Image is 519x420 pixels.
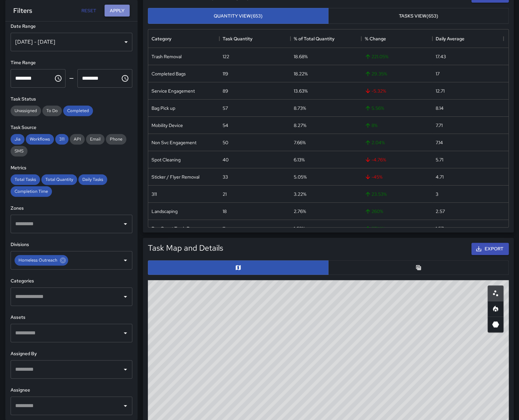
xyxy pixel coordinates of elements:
[294,156,305,163] div: 6.13%
[11,205,132,212] h6: Zones
[492,305,499,313] svg: Heatmap
[11,164,132,172] h6: Metrics
[121,365,130,374] button: Open
[11,186,52,197] div: Completion Time
[328,260,509,275] button: Table
[235,264,241,271] svg: Map
[436,122,443,129] div: 7.71
[86,134,105,145] div: Email
[294,70,308,77] div: 18.22%
[223,139,228,146] div: 50
[436,191,438,197] div: 3
[436,225,444,232] div: 1.57
[26,134,54,145] div: Workflows
[86,136,105,142] span: Email
[105,5,130,17] button: Apply
[118,72,132,85] button: Choose time, selected time is 11:59 PM
[121,328,130,338] button: Open
[148,243,223,253] h5: Task Map and Details
[151,208,178,215] div: Landscaping
[365,70,387,77] span: 29.35 %
[151,156,181,163] div: Spot Cleaning
[151,53,182,60] div: Trash Removal
[11,134,24,145] div: Jia
[41,177,77,182] span: Total Quantity
[78,174,107,185] div: Daily Tasks
[436,88,445,94] div: 12.71
[11,189,52,194] span: Completion Time
[121,219,130,229] button: Open
[361,29,432,48] div: % Change
[294,88,308,94] div: 13.63%
[121,292,130,301] button: Open
[11,350,132,357] h6: Assigned By
[223,174,228,180] div: 33
[294,174,307,180] div: 5.05%
[294,139,306,146] div: 7.66%
[151,122,183,129] div: Mobility Device
[11,387,132,394] h6: Assignee
[294,122,306,129] div: 8.27%
[11,277,132,285] h6: Categories
[223,225,225,232] div: 11
[151,29,171,48] div: Category
[436,156,443,163] div: 5.71
[294,53,308,60] div: 18.68%
[488,316,503,332] button: 3D Heatmap
[121,256,130,265] button: Open
[365,156,386,163] span: -4.76 %
[365,105,384,111] span: 5.56 %
[365,53,388,60] span: 221.05 %
[223,53,229,60] div: 122
[223,191,227,197] div: 21
[223,88,228,94] div: 89
[148,29,219,48] div: Category
[151,174,199,180] div: Sticker / Flyer Removal
[223,29,252,48] div: Task Quantity
[436,105,444,111] div: 8.14
[148,8,328,24] button: Quantity View(653)
[328,8,509,24] button: Tasks View(653)
[471,243,509,255] button: Export
[223,208,227,215] div: 18
[294,105,306,111] div: 8.73%
[294,191,306,197] div: 3.22%
[290,29,362,48] div: % of Total Quantity
[415,264,422,271] svg: Table
[436,53,446,60] div: 17.43
[488,285,503,301] button: Scatterplot
[151,105,175,111] div: Bag Pick up
[365,88,386,94] span: -5.32 %
[436,208,445,215] div: 2.57
[55,136,68,142] span: 311
[106,136,126,142] span: Phone
[294,225,305,232] div: 1.68%
[365,139,384,146] span: 2.04 %
[151,225,195,232] div: Bag Count Trash Run
[11,124,132,131] h6: Task Source
[11,148,27,154] span: SMS
[26,136,54,142] span: Workflows
[492,289,499,297] svg: Scatterplot
[11,241,132,248] h6: Divisions
[436,29,464,48] div: Daily Average
[436,70,440,77] div: 17
[151,139,196,146] div: Non Svc Engagement
[492,320,499,328] svg: 3D Heatmap
[436,174,444,180] div: 4.71
[11,96,132,103] h6: Task Status
[488,301,503,317] button: Heatmap
[151,70,186,77] div: Completed Bags
[15,256,61,264] span: Homeless Outreach
[151,191,157,197] div: 311
[365,225,384,232] span: 57.14 %
[106,134,126,145] div: Phone
[365,191,386,197] span: 23.53 %
[11,33,132,51] div: [DATE] - [DATE]
[365,208,383,215] span: 260 %
[432,29,503,48] div: Daily Average
[11,314,132,321] h6: Assets
[63,108,93,113] span: Completed
[78,5,99,17] button: Reset
[11,105,41,116] div: Unassigned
